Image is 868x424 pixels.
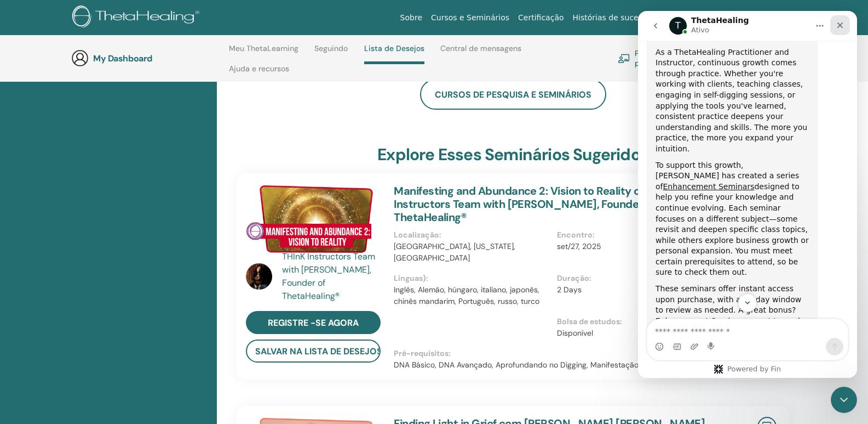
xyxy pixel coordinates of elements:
a: Sobre [396,8,427,28]
a: Cursos e Seminários [427,8,514,28]
p: 2 Days [557,284,713,296]
p: Línguas) : [394,273,550,284]
a: Histórias de sucesso [568,8,656,28]
p: [GEOGRAPHIC_DATA], [US_STATE], [GEOGRAPHIC_DATA] [394,241,550,264]
p: DNA Básico, DNA Avançado, Aprofundando no Digging, Manifestação e Abundância [394,359,720,371]
p: Encontro : [557,229,713,241]
p: Duração : [557,273,713,284]
button: salvar na lista de desejos [246,340,381,363]
img: Manifesting and Abundance 2: Vision to Reality [246,184,381,253]
p: Pré-requisitos : [394,348,720,359]
h3: My Dashboard [93,53,203,64]
p: set/27, 2025 [557,241,713,252]
p: Disponível [557,327,713,339]
span: Registre -se agora [268,317,359,329]
h3: Explore esses seminários sugeridos [377,145,648,165]
a: Registre -se agora [246,311,381,334]
img: default.jpg [246,263,272,290]
a: cursos de pesquisa e seminários [420,79,606,110]
a: Painel de praticantes [618,46,707,70]
a: Meu ThetaLearning [229,44,298,61]
img: logo.png [72,5,203,30]
a: Manifesting and Abundance 2: Vision to Reality com THInK Instructors Team with [PERSON_NAME], Fou... [394,184,688,224]
p: Bolsa de estudos : [557,316,713,327]
img: generic-user-icon.jpg [71,49,89,67]
a: Seguindo [314,44,348,61]
a: Ajuda e recursos [229,64,289,82]
a: Armazenar [699,8,749,28]
iframe: Intercom live chat [638,11,857,378]
a: Lista de Desejos [364,44,424,64]
p: Inglês, Alemão, húngaro, italiano, japonês, chinês mandarim, Português, russo, turco [394,284,550,307]
a: Certificação [514,8,568,28]
a: Recursos [656,8,699,28]
iframe: Intercom live chat [831,387,857,413]
a: Central de mensagens [440,44,521,61]
img: chalkboard-teacher.svg [618,54,630,63]
p: Localização : [394,229,550,241]
a: THInK Instructors Team with [PERSON_NAME], Founder of ThetaHealing® [282,250,383,303]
